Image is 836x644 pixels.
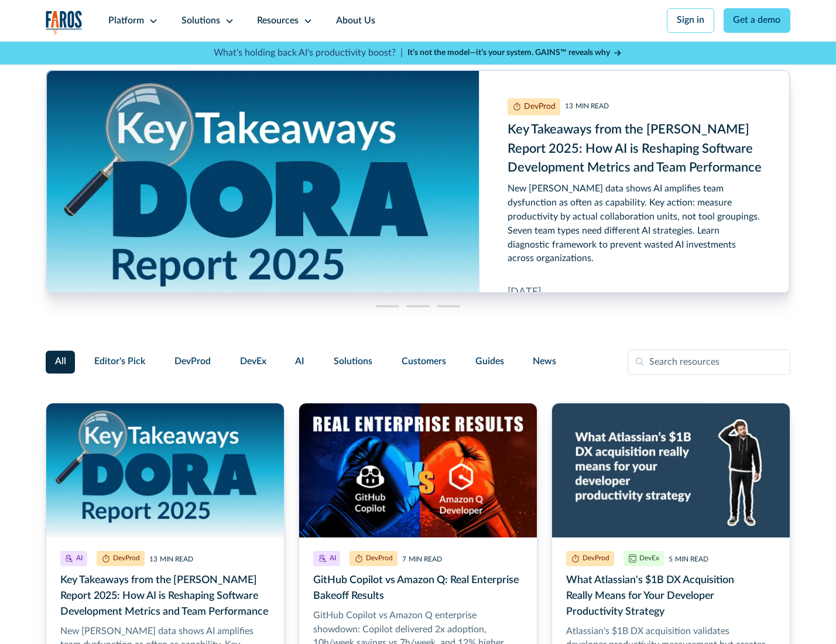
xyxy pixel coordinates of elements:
img: Key takeaways from the DORA Report 2025 [46,403,284,537]
span: DevEx [240,355,266,369]
input: Search resources [628,350,790,375]
a: It’s not the model—it’s your system. GAINS™ reveals why [407,47,623,59]
strong: It’s not the model—it’s your system. GAINS™ reveals why [407,49,610,57]
div: Solutions [181,14,220,28]
img: Logo of the analytics and reporting company Faros. [46,11,83,35]
div: cms-link [46,70,790,293]
p: What's holding back AI's productivity boost? | [214,46,403,60]
span: Guides [475,355,504,369]
a: Get a demo [724,8,791,33]
a: home [46,11,83,35]
span: News [533,355,556,369]
a: Sign in [667,8,714,33]
span: DevProd [174,355,211,369]
img: Illustration of a boxing match of GitHub Copilot vs. Amazon Q. with real enterprise results. [299,403,537,537]
div: Resources [257,14,299,28]
span: AI [295,355,304,369]
img: Developer scratching his head on a blue background [552,403,790,537]
a: Key Takeaways from the DORA Report 2025: How AI is Reshaping Software Development Metrics and Tea... [46,70,790,293]
div: Platform [108,14,144,28]
span: Editor's Pick [94,355,145,369]
form: Filter Form [46,350,791,375]
span: All [55,355,66,369]
span: Customers [402,355,446,369]
span: Solutions [334,355,372,369]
